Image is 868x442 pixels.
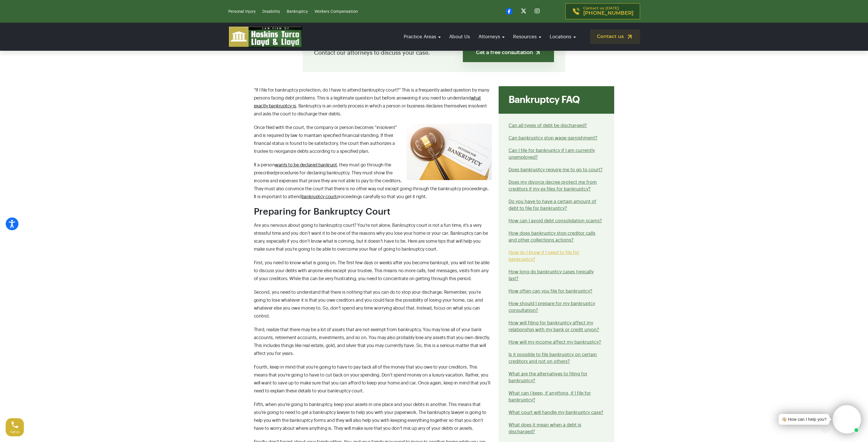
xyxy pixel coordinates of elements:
a: Can bankruptcy stop wage garnishment? [509,136,597,140]
a: How can I avoid debt consolidation scams? [509,219,602,223]
a: Workers Compensation [315,10,358,14]
span: Call us [11,430,19,433]
a: Personal Injury [228,10,256,14]
a: How should I prepare for my bankruptcy consultation? [509,301,595,313]
div: Bankruptcy FAQ [499,86,614,114]
a: What does it mean when a debt is discharged? [509,423,581,434]
img: arrow-up-right-light.svg [535,50,541,56]
span: procedures for declaring bankruptcy [275,171,349,175]
span: Once filed with the court, the company or person becomes “insolvent” and is required by law to ma... [254,125,397,154]
span: “If I file for bankruptcy protection, do I have to attend bankruptcy court?” This is a frequently... [254,88,489,116]
a: Can I file for bankruptcy if I am currently unemployed? [509,148,595,160]
span: [PHONE_NUMBER] [583,10,633,16]
span: First, you need to know what is going on. The first few days or weeks after you become bankrupt, ... [254,261,490,281]
span: Are you nervous about going to bankruptcy court? You’re not alone. Bankruptcy court is not a fun ... [254,223,488,251]
a: What can I keep, if anything, if I file for bankruptcy? [509,391,591,402]
a: Bankruptcy [287,10,308,14]
a: How long do bankruptcy cases typically last? [509,270,594,281]
span: Third, realize that there may be a lot of assets that are not exempt from bankruptcy. You may los... [254,327,490,356]
a: bankruptcy court [302,194,336,199]
a: What court will handle my bankruptcy case? [509,410,603,415]
a: How does bankruptcy stop creditor calls and other collections actions? [509,231,595,242]
a: Do you have to have a certain amount of debt to file for bankruptcy? [509,199,596,211]
a: How will my income affect my bankruptcy? [509,340,601,344]
span: Fifth, when you’re going to bankruptcy, keep your assets in one place and your debts in another. ... [254,402,486,431]
a: Disability [262,10,280,14]
a: Does bankruptcy require me to go to court? [509,168,603,172]
div: Contact our attorneys to discuss your case. [303,34,565,72]
a: wants to be declared bankrupt [275,163,337,167]
img: logo [228,26,302,47]
a: What are the alternatives to filing for bankruptcy? [509,372,587,383]
a: Contact us [590,29,640,44]
a: Does my divorce decree protect me from creditors if my ex files for bankruptcy? [509,180,597,191]
a: Is it possible to file bankruptcy on certain creditors and not on others? [509,352,597,364]
a: Resources [510,29,544,45]
img: petition for bankruptcy [407,124,492,180]
a: what exactly bankruptcy is [254,96,481,108]
p: Contact us [DATE] [583,7,633,16]
a: How will filing for bankruptcy affect my relationship with my bank or credit union? [509,321,599,332]
a: Open chat [819,424,831,435]
a: Contact us [DATE][PHONE_NUMBER] [565,3,640,19]
span: Second, you need to understand that there is nothing that you can do to stop your discharge. Reme... [254,290,483,318]
a: Can all types of debt be discharged? [509,123,587,128]
a: Attorneys [476,29,507,45]
span: If a person , they must go through the prescribed [254,163,391,175]
a: Practice Areas [401,29,444,45]
a: Get a free consultation [463,44,554,62]
a: Locations [547,29,579,45]
span: Preparing for Bankruptcy Court [254,207,390,216]
a: How often can you file for bankruptcy? [509,289,592,293]
div: 👋🏼 How can I help you? [781,416,827,423]
span: Fourth, keep in mind that you’re going to have to pay back all of the money that you owe to your ... [254,365,490,393]
span: . They must show the income and expenses that prove they are not able to pay to the creditors. Th... [254,171,489,199]
a: How do I know if I need to file for bankruptcy? [509,250,579,262]
a: About Us [446,29,473,45]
